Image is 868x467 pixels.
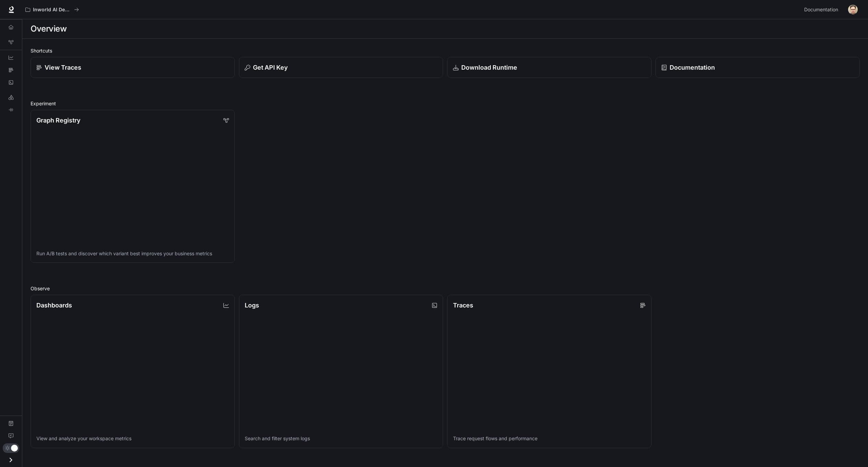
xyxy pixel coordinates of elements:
a: LLM Playground [3,92,19,103]
span: Dark mode toggle [11,444,18,452]
p: Logs [245,301,259,310]
button: Get API Key [239,57,443,78]
p: Get API Key [253,63,288,72]
a: Dashboards [3,52,19,63]
p: Documentation [670,63,715,72]
p: Graph Registry [36,116,80,125]
button: All workspaces [22,3,82,16]
p: Trace request flows and performance [453,435,646,442]
h2: Experiment [31,100,860,107]
p: View Traces [45,63,81,72]
img: User avatar [848,5,858,14]
a: DashboardsView and analyze your workspace metrics [31,295,235,448]
a: Documentation [801,3,843,16]
p: View and analyze your workspace metrics [36,435,229,442]
a: Graph RegistryRun A/B tests and discover which variant best improves your business metrics [31,110,235,263]
p: Run A/B tests and discover which variant best improves your business metrics [36,250,229,257]
a: Graph Registry [3,37,19,48]
span: Documentation [804,5,838,14]
a: Download Runtime [447,57,651,78]
h2: Observe [31,285,860,292]
a: View Traces [31,57,235,78]
a: Feedback [3,430,19,441]
h2: Shortcuts [31,47,860,54]
a: TracesTrace request flows and performance [447,295,651,448]
p: Dashboards [36,301,72,310]
p: Search and filter system logs [245,435,437,442]
a: Overview [3,22,19,33]
p: Traces [453,301,473,310]
a: Documentation [656,57,860,78]
a: TTS Playground [3,104,19,115]
a: LogsSearch and filter system logs [239,295,443,448]
a: Logs [3,77,19,88]
p: Download Runtime [461,63,517,72]
a: Traces [3,65,19,75]
h1: Overview [31,22,67,36]
button: User avatar [846,3,860,16]
p: Inworld AI Demos [33,7,71,13]
a: Documentation [3,418,19,429]
button: Open drawer [3,453,19,467]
